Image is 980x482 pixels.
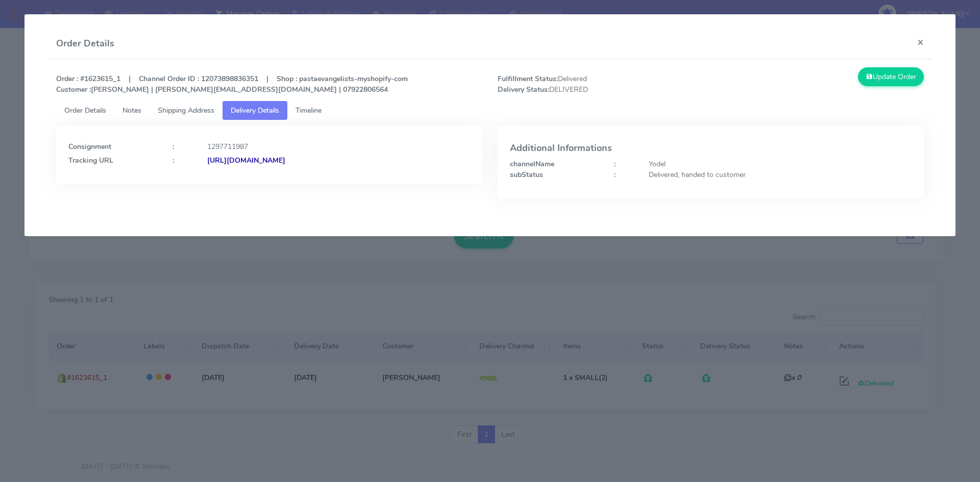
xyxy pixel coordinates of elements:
span: Shipping Address [158,106,214,115]
strong: channelName [510,159,554,169]
span: Order Details [64,106,106,115]
ul: Tabs [56,101,924,120]
strong: Tracking URL [68,156,113,165]
button: Close [909,29,932,56]
span: Timeline [296,106,322,115]
strong: Customer : [56,85,91,94]
div: 1297711987 [200,141,478,152]
span: Delivery Details [231,106,279,115]
h4: Additional Informations [510,143,912,154]
div: Delivered, handed to customer [641,169,919,180]
button: Update Order [858,67,924,86]
strong: subStatus [510,170,543,180]
strong: Consignment [68,142,111,151]
strong: : [173,156,174,165]
h4: Order Details [56,37,114,50]
strong: Fulfillment Status: [498,74,558,84]
span: Delivered DELIVERED [490,73,711,95]
strong: Order : #1623615_1 | Channel Order ID : 12073898836351 | Shop : pastaevangelists-myshopify-com [P... [56,74,408,94]
span: Notes [122,106,141,115]
strong: Delivery Status: [498,85,549,94]
strong: [URL][DOMAIN_NAME] [207,156,285,165]
strong: : [614,170,616,180]
strong: : [614,159,616,169]
strong: : [173,142,174,151]
div: Yodel [641,159,919,169]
